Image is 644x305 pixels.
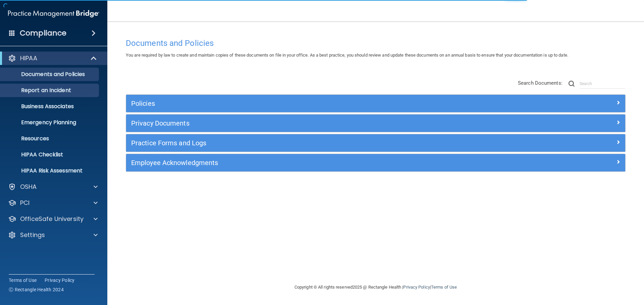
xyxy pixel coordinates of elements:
a: Privacy Policy [403,285,430,290]
h4: Documents and Policies [126,39,626,48]
img: PMB logo [8,7,99,20]
p: HIPAA Risk Assessment [4,167,96,174]
a: Policies [131,98,620,109]
a: PCI [8,199,98,207]
img: ic-search.3b580494.png [569,81,575,87]
h5: Practice Forms and Logs [131,139,495,147]
span: You are required by law to create and maintain copies of these documents on file in your office. ... [126,53,568,58]
p: Resources [4,135,96,142]
span: Ⓒ Rectangle Health 2024 [9,286,64,293]
a: Employee Acknowledgments [131,157,620,168]
a: Terms of Use [9,277,37,284]
p: Settings [20,231,45,239]
a: OfficeSafe University [8,215,98,223]
p: OSHA [20,183,37,191]
a: Practice Forms and Logs [131,138,620,148]
a: OSHA [8,183,98,191]
div: Copyright © All rights reserved 2025 @ Rectangle Health | | [253,277,498,298]
h5: Employee Acknowledgments [131,159,495,166]
p: HIPAA Checklist [4,151,96,158]
h5: Privacy Documents [131,120,495,127]
p: Business Associates [4,103,96,110]
a: Terms of Use [431,285,457,290]
h4: Compliance [20,28,66,38]
p: OfficeSafe University [20,215,84,223]
a: Privacy Documents [131,118,620,129]
a: Privacy Policy [45,277,75,284]
p: HIPAA [20,54,37,62]
p: Report an Incident [4,87,96,94]
p: Emergency Planning [4,119,96,126]
h5: Policies [131,100,495,107]
a: Settings [8,231,98,239]
span: Search Documents: [518,80,562,86]
p: PCI [20,199,30,207]
p: Documents and Policies [4,71,96,78]
a: HIPAA [8,54,97,62]
input: Search [580,79,626,89]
